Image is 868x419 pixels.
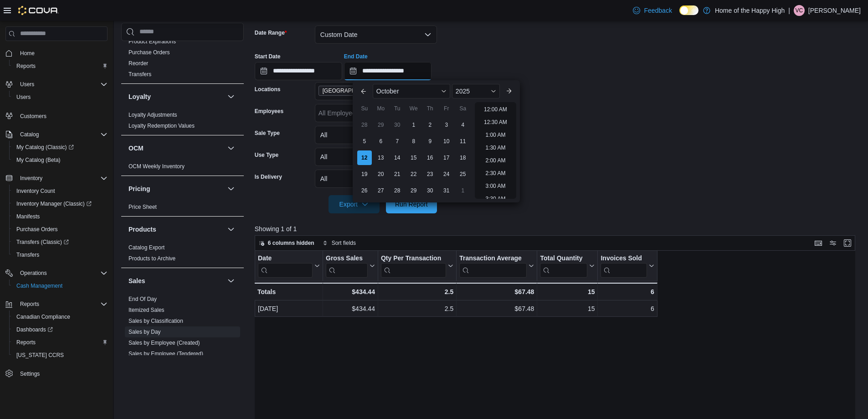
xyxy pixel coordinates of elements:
[16,282,62,290] span: Cash Management
[318,86,405,96] span: Sherwood Park - Wye Road - Fire & Flower
[9,210,111,223] button: Manifests
[16,79,108,90] span: Users
[128,112,177,118] a: Loyalty Adjustments
[13,186,59,197] a: Inventory Count
[406,134,421,149] div: day-8
[13,224,62,235] a: Purchase Orders
[332,239,356,247] span: Sort fields
[601,303,654,314] div: 6
[315,26,437,44] button: Custom Date
[374,183,388,198] div: day-27
[13,92,34,103] a: Users
[128,318,183,324] a: Sales by Classification
[540,254,587,278] div: Total Quantity
[9,60,111,72] button: Reports
[357,101,372,116] div: Su
[326,303,375,314] div: $434.44
[423,183,437,198] div: day-30
[13,198,95,209] a: Inventory Manager (Classic)
[813,238,824,248] button: Keyboard shortcuts
[13,249,108,260] span: Transfers
[357,118,372,132] div: day-28
[16,313,70,321] span: Canadian Compliance
[475,102,516,199] ul: Time
[601,286,654,297] div: 6
[357,134,372,149] div: day-5
[439,183,454,198] div: day-31
[808,5,861,16] p: [PERSON_NAME]
[16,187,55,195] span: Inventory Count
[9,141,111,154] a: My Catalog (Classic)
[16,299,43,310] button: Reports
[128,317,183,325] span: Sales by Classification
[796,5,803,16] span: VC
[13,237,72,248] a: Transfers (Classic)
[16,268,51,279] button: Operations
[502,84,516,98] button: Next month
[13,155,64,166] a: My Catalog (Beta)
[390,101,405,116] div: Tu
[16,62,36,70] span: Reports
[128,163,185,170] span: OCM Weekly Inventory
[459,254,527,278] div: Transaction Average
[258,254,320,278] button: Date
[374,150,388,165] div: day-13
[128,255,175,262] a: Products to Archive
[423,134,437,149] div: day-9
[459,254,534,278] button: Transaction Average
[13,337,39,348] a: Reports
[128,38,176,45] span: Product Expirations
[128,339,200,347] span: Sales by Employee (Created)
[16,368,108,379] span: Settings
[482,129,509,140] li: 1:00 AM
[255,29,287,36] label: Date Range
[482,193,509,204] li: 3:30 AM
[482,168,509,179] li: 2:30 AM
[323,86,394,95] span: [GEOGRAPHIC_DATA] - [GEOGRAPHIC_DATA] - Fire & Flower
[456,118,470,132] div: day-4
[128,295,157,303] span: End Of Day
[128,123,195,129] a: Loyalty Redemption Values
[16,48,38,59] a: Home
[2,109,111,122] button: Customers
[128,296,157,302] a: End Of Day
[326,254,368,263] div: Gross Sales
[456,183,470,198] div: day-1
[121,161,244,176] div: OCM
[2,47,111,60] button: Home
[128,255,175,262] span: Products to Archive
[482,181,509,191] li: 3:00 AM
[128,328,161,336] span: Sales by Day
[390,167,405,181] div: day-21
[601,254,647,263] div: Invoices Sold
[226,275,236,286] button: Sales
[128,60,148,67] a: Reorder
[20,131,39,138] span: Catalog
[439,101,454,116] div: Fr
[16,268,108,279] span: Operations
[13,311,108,322] span: Canadian Compliance
[13,280,108,291] span: Cash Management
[128,49,170,56] a: Purchase Orders
[326,254,375,278] button: Gross Sales
[344,62,431,80] input: Press the down key to enter a popover containing a calendar. Press the escape key to close the po...
[423,118,437,132] div: day-2
[2,298,111,310] button: Reports
[13,324,108,335] span: Dashboards
[20,300,39,308] span: Reports
[18,6,59,15] img: Cova
[255,108,283,115] label: Employees
[128,225,224,234] button: Products
[128,204,157,210] a: Price Sheet
[20,50,35,57] span: Home
[480,104,511,115] li: 12:00 AM
[381,254,446,278] div: Qty Per Transaction
[456,88,470,95] span: 2025
[20,81,34,88] span: Users
[13,142,77,153] a: My Catalog (Classic)
[390,150,405,165] div: day-14
[2,78,111,91] button: Users
[13,350,67,361] a: [US_STATE] CCRS
[128,92,151,101] h3: Loyalty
